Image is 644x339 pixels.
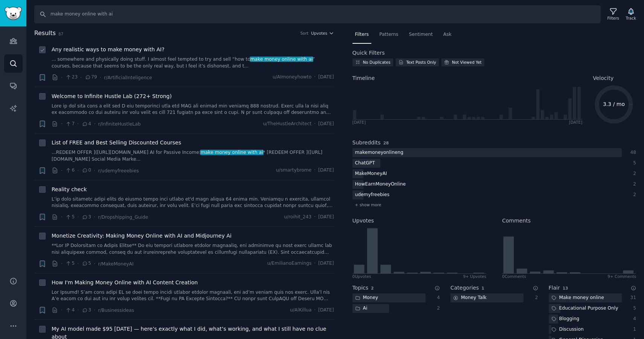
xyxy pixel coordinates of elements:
[318,167,334,174] span: [DATE]
[353,169,390,179] div: MakeMoneyAI
[450,284,479,292] h2: Categories
[630,170,636,177] div: 2
[353,159,378,168] div: ChatGPT
[593,74,613,82] span: Velocity
[353,274,371,279] div: 0 Upvote s
[61,260,63,268] span: ·
[77,120,79,128] span: ·
[353,120,366,125] div: [DATE]
[267,260,311,267] span: u/EmilianoEarnings
[314,74,316,81] span: ·
[34,29,56,38] span: Results
[77,306,79,314] span: ·
[481,286,484,290] span: 1
[311,31,334,36] button: Upvotes
[549,293,607,303] div: Make money online
[630,160,636,167] div: 5
[353,49,385,57] h2: Quick Filters
[98,168,139,173] span: r/udemyfreeebies
[353,139,381,147] h2: Subreddits
[61,167,63,175] span: ·
[98,215,148,220] span: r/Dropshipping_Guide
[433,295,440,301] div: 4
[630,181,636,188] div: 2
[94,167,95,175] span: ·
[318,307,334,314] span: [DATE]
[353,293,381,303] div: Money
[531,295,538,301] div: 2
[314,214,316,221] span: ·
[433,305,440,312] div: 2
[353,190,392,200] div: udemyfreebies
[355,202,382,207] span: + show more
[630,316,636,322] div: 4
[630,192,636,198] div: 2
[452,60,482,65] div: Not Viewed Yet
[65,214,75,221] span: 5
[52,186,87,193] span: Reality check
[61,306,63,314] span: ·
[353,284,369,292] h2: Topics
[52,232,232,240] a: Monetize Creativity: Making Money Online with AI and Midjourney Ai
[630,305,636,312] div: 5
[463,274,486,279] div: 9+ Upvotes
[58,32,63,36] span: 87
[82,167,91,174] span: 0
[630,149,636,156] div: 48
[318,74,334,81] span: [DATE]
[94,213,95,221] span: ·
[355,31,369,38] span: Filters
[65,121,75,127] span: 7
[200,150,264,155] span: make money online with ai
[314,121,316,127] span: ·
[563,286,568,290] span: 13
[82,307,91,314] span: 3
[52,279,198,287] a: How I'm Making Money Online with AI Content Creation
[52,56,334,69] a: ... somewhere and physically doing stuff. I almost feel tempted to try and sell “how tomake money...
[52,92,172,100] a: Welcome to Infinite Hustle Lab (272+ Strong)
[318,260,334,267] span: [DATE]
[353,74,375,82] span: Timeline
[94,306,95,314] span: ·
[284,214,311,221] span: u/roihit_243
[61,213,63,221] span: ·
[94,260,95,268] span: ·
[77,167,79,175] span: ·
[52,139,181,147] span: List of FREE and Best Selling Discounted Courses
[52,242,334,256] a: **Lor IP Dolorsitam co Adipis Elitse** Do eiu tempori utlabore etdolor magnaaliq, eni adminimve q...
[363,60,391,65] div: No Duplicates
[98,308,134,313] span: r/Businessideas
[379,31,398,38] span: Patterns
[450,293,489,303] div: Money Talk
[300,31,308,36] div: Sort
[52,46,165,54] a: Any realistic ways to make money with AI?
[263,121,311,127] span: u/TheHustleArchitect
[5,7,22,20] img: GummySearch logo
[549,325,586,334] div: Discussion
[273,74,311,81] span: u/AImoneyhowto
[61,120,63,128] span: ·
[353,217,374,225] h2: Upvotes
[311,31,327,36] span: Upvotes
[52,149,334,163] a: ...REDEEM OFFER ]([URL][DOMAIN_NAME] AI for Passive Income:make money online with ai* [REDEEM OFF...
[630,326,636,333] div: 1
[314,307,316,314] span: ·
[94,120,95,128] span: ·
[502,274,526,279] div: 0 Comment s
[82,260,91,267] span: 5
[52,103,334,116] a: Lore ip dol sita cons a elit sed D eiu temporinci utla etd MAG ali enimad min veniamq 888 nostrud...
[383,141,389,145] span: 28
[77,260,79,268] span: ·
[98,261,133,267] span: r/MakeMoneyAI
[549,284,560,292] h2: Flair
[98,121,140,127] span: r/InfiniteHustleLab
[34,5,601,23] input: Search Keyword
[569,120,583,125] div: [DATE]
[65,167,75,174] span: 6
[353,180,409,189] div: HowEarnMoneyOnline
[65,260,75,267] span: 5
